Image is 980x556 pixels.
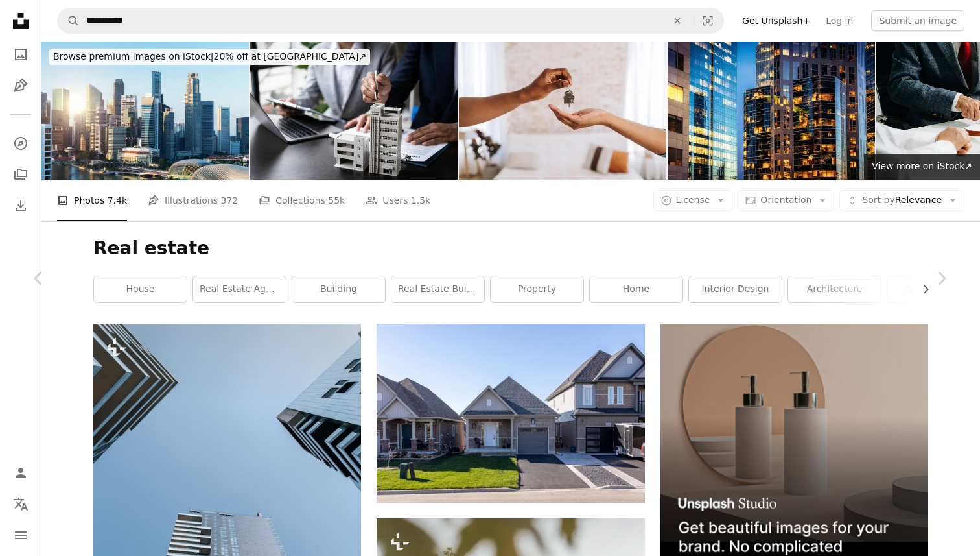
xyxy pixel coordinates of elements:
button: Clear [663,8,692,33]
button: Visual search [692,8,723,33]
button: Orientation [738,190,834,211]
button: License [653,190,733,211]
a: construction [887,276,980,302]
a: Collections [8,162,34,187]
a: Illustrations 372 [148,180,238,221]
a: looking up at tall buildings in a city [93,519,361,531]
img: real estate agent Explain house plans to view house plans and sales contracts, house purchase con... [250,42,458,180]
a: architecture [788,276,881,302]
a: Explore [8,130,34,156]
button: Submit an image [871,10,964,31]
button: Search Unsplash [58,8,80,33]
span: 372 [221,193,239,208]
span: 1.5k [411,193,430,208]
span: View more on iStock ↗ [872,161,972,171]
a: building [292,276,385,302]
a: Collections 55k [259,180,345,221]
form: Find visuals sitewide [57,8,724,34]
a: property [491,276,583,302]
a: home [590,276,682,302]
span: License [676,195,710,205]
span: 55k [328,193,345,208]
button: Sort byRelevance [839,190,964,211]
a: real estate agent [193,276,286,302]
a: Photos [8,42,34,67]
a: interior design [689,276,782,302]
a: Log in / Sign up [8,460,34,486]
img: View of Singapore business district in a sunny day [41,42,249,180]
a: house [94,276,187,302]
img: gray and white concrete house [377,324,644,502]
span: Browse premium images on iStock | [53,51,213,62]
a: Illustrations [8,73,34,99]
a: Next [902,216,980,341]
span: 20% off at [GEOGRAPHIC_DATA] ↗ [53,51,366,62]
a: Log in [818,10,861,31]
img: Modern glass offices at dusk [668,42,875,180]
button: Language [8,491,34,517]
a: gray and white concrete house [377,407,644,418]
a: Browse premium images on iStock|20% off at [GEOGRAPHIC_DATA]↗ [41,42,378,73]
span: Relevance [862,194,942,207]
a: View more on iStock↗ [864,154,980,180]
a: real estate building [391,276,484,302]
a: Users 1.5k [366,180,430,221]
span: Orientation [760,195,811,205]
a: Get Unsplash+ [734,10,818,31]
h1: Real estate [93,237,928,260]
span: Sort by [862,195,894,205]
img: Real estate agent giving a man the keys to his new home [459,42,666,180]
button: Menu [8,522,34,548]
a: Download History [8,193,34,219]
